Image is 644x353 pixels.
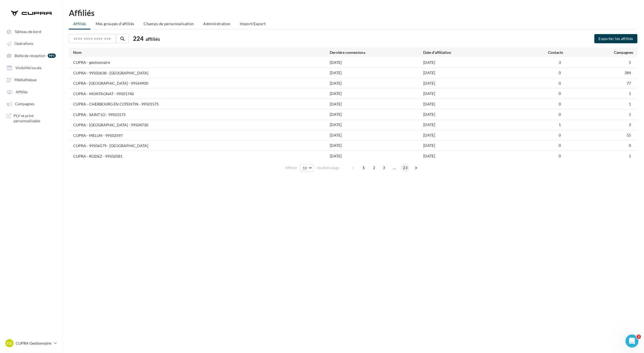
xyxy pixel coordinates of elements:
[303,166,307,170] span: 10
[73,133,123,138] div: CUPRA - MELUN - 99502597
[559,154,561,158] span: 0
[14,41,33,46] span: Opérations
[629,154,631,158] span: 1
[3,63,59,72] a: Visibilité locale
[559,133,561,137] span: 0
[3,38,59,48] a: Opérations
[559,122,561,127] span: 1
[423,81,517,86] div: [DATE]
[48,54,56,58] div: 99+
[637,335,641,339] span: 2
[380,163,388,172] span: 3
[133,34,144,43] span: 224
[516,50,563,55] div: Contacts
[629,91,631,96] span: 1
[73,143,148,149] div: CUPRA - 99506579 - [GEOGRAPHIC_DATA]
[390,163,399,172] span: ...
[423,91,517,96] div: [DATE]
[423,112,517,117] div: [DATE]
[69,9,637,17] div: Affiliés
[15,29,41,34] span: Tableau de bord
[626,335,639,348] iframe: Intercom live chat
[423,50,517,55] div: Date d'affiliation
[16,341,52,346] p: CUPRA Gestionnaire
[423,101,517,107] div: [DATE]
[15,102,34,106] span: Campagnes
[629,112,631,117] span: 1
[73,91,134,97] div: CUPRA - MONTAGNAT - 99501740
[96,21,134,26] span: Mes groupes d'affiliés
[73,122,148,128] div: CUPRA - [GEOGRAPHIC_DATA] - 99504730
[4,338,58,348] a: CG CUPRA Gestionnaire
[3,75,59,84] a: Médiathèque
[423,60,517,65] div: [DATE]
[330,112,423,117] div: [DATE]
[73,70,148,76] div: CUPRA - 99502638 - [GEOGRAPHIC_DATA]
[3,111,59,126] a: PLV et print personnalisable
[330,101,423,107] div: [DATE]
[559,81,561,85] span: 0
[627,81,631,85] span: 77
[624,70,631,75] span: 384
[73,60,110,65] div: CUPRA - gestionnaire
[3,51,59,61] a: Boîte de réception 99+
[559,143,561,148] span: 0
[359,163,368,172] span: 1
[330,153,423,159] div: [DATE]
[370,163,378,172] span: 2
[559,70,561,75] span: 0
[73,81,148,86] div: CUPRA - [GEOGRAPHIC_DATA] - 99564900
[594,34,637,43] button: Exporter les affiliés
[330,133,423,138] div: [DATE]
[423,70,517,75] div: [DATE]
[3,87,59,97] a: Affiliés
[629,102,631,106] span: 1
[629,60,631,65] span: 5
[330,70,423,75] div: [DATE]
[73,154,122,159] div: CUPRA - RODEZ - 99502581
[423,153,517,159] div: [DATE]
[73,112,126,117] div: CUPRA - SAINT LO - 99501575
[330,81,423,86] div: [DATE]
[330,122,423,127] div: [DATE]
[14,78,37,82] span: Médiathèque
[14,113,56,124] span: PLV et print personnalisable
[73,101,159,107] div: CUPRA - CHERBOURG EN COTENTIN - 99501575
[330,143,423,148] div: [DATE]
[15,65,41,70] span: Visibilité locale
[3,27,59,36] a: Tableau de bord
[330,91,423,96] div: [DATE]
[285,165,297,170] span: Afficher
[330,50,423,55] div: Dernière connexion
[423,133,517,138] div: [DATE]
[629,122,631,127] span: 3
[73,50,330,55] div: Nom
[563,50,633,55] div: Campagnes
[3,99,59,108] a: Campagnes
[317,165,339,170] span: résultats/page
[7,341,12,346] span: CG
[559,91,561,96] span: 0
[330,60,423,65] div: [DATE]
[627,133,631,137] span: 55
[401,163,410,172] span: 23
[144,21,194,26] span: Champs de personnalisation
[559,60,561,65] span: 3
[423,143,517,148] div: [DATE]
[16,90,28,94] span: Affiliés
[145,36,160,42] span: affiliés
[240,21,266,26] span: Import/Export
[423,122,517,127] div: [DATE]
[559,112,561,117] span: 0
[559,102,561,106] span: 0
[203,21,231,26] span: Administration
[629,143,631,148] span: 0
[300,164,314,172] button: 10
[15,53,46,58] span: Boîte de réception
